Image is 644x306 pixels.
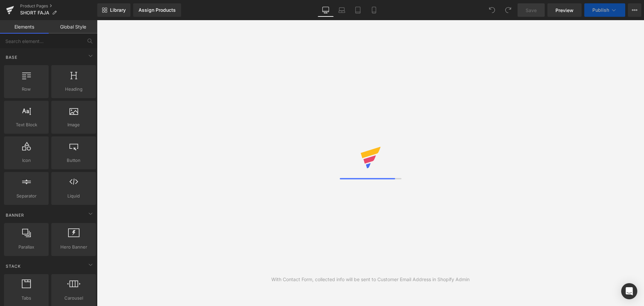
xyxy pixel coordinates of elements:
span: Text Block [6,121,47,128]
div: With Contact Form, collected info will be sent to Customer Email Address in Shopify Admin [271,276,470,283]
span: SHORT FAJA [20,10,49,15]
div: Assign Products [139,7,176,13]
span: Banner [5,212,25,218]
a: Tablet [350,3,366,17]
span: Stack [5,263,21,269]
span: Publish [592,7,609,13]
a: Laptop [334,3,350,17]
span: Icon [6,157,47,164]
span: Library [110,7,126,13]
a: Mobile [366,3,382,17]
a: Global Style [49,20,97,34]
a: Product Pages [20,3,97,9]
span: Heading [53,86,94,93]
span: Image [53,121,94,128]
a: Desktop [318,3,334,17]
a: Preview [547,3,582,17]
button: Publish [584,3,625,17]
span: Carousel [53,295,94,302]
span: Liquid [53,192,94,200]
div: Open Intercom Messenger [621,283,637,299]
button: Undo [485,3,499,17]
span: Hero Banner [53,244,94,251]
span: Tabs [6,295,47,302]
a: New Library [97,3,130,17]
span: Base [5,54,18,60]
span: Button [53,157,94,164]
span: Row [6,86,47,93]
span: Parallax [6,244,47,251]
span: Save [526,7,537,14]
span: Preview [555,7,574,14]
span: Separator [6,192,47,200]
button: More [628,3,641,17]
button: Redo [501,3,515,17]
